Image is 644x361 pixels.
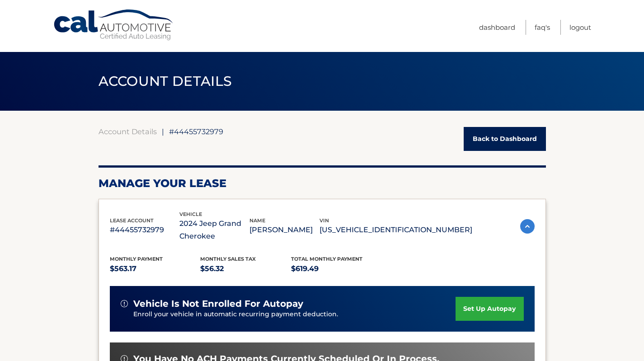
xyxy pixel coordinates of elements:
[99,73,232,89] span: ACCOUNT DETAILS
[520,219,535,234] img: accordion-active.svg
[200,256,256,262] span: Monthly sales Tax
[464,127,546,151] a: Back to Dashboard
[456,297,523,321] a: set up autopay
[320,224,472,236] p: [US_VEHICLE_IDENTIFICATION_NUMBER]
[110,263,201,275] p: $563.17
[110,256,163,262] span: Monthly Payment
[291,256,362,262] span: Total Monthly Payment
[320,217,329,224] span: vin
[249,224,320,236] p: [PERSON_NAME]
[479,20,515,35] a: Dashboard
[99,127,157,136] a: Account Details
[53,9,175,41] a: Cal Automotive
[99,177,546,190] h2: Manage Your Lease
[291,263,382,275] p: $619.49
[133,298,303,309] span: vehicle is not enrolled for autopay
[200,263,291,275] p: $56.32
[569,20,591,35] a: Logout
[110,224,180,236] p: #44455732979
[169,127,223,136] span: #44455732979
[179,217,249,243] p: 2024 Jeep Grand Cherokee
[110,217,154,224] span: lease account
[133,309,456,319] p: Enroll your vehicle in automatic recurring payment deduction.
[249,217,265,224] span: name
[121,300,128,307] img: alert-white.svg
[162,127,164,136] span: |
[535,20,550,35] a: FAQ's
[179,211,202,217] span: vehicle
